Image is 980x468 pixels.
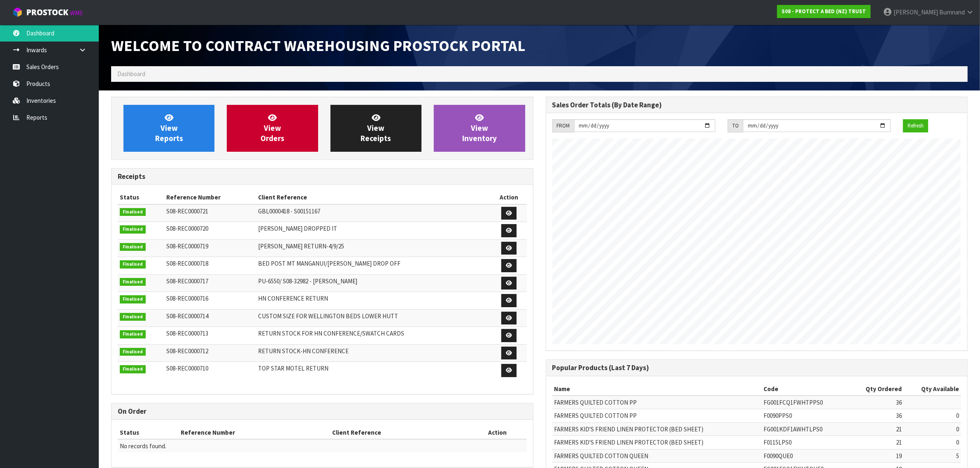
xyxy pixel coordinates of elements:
[552,409,761,422] td: FARMERS QUILTED COTTON PP
[120,330,146,338] span: Finalised
[120,278,146,286] span: Finalised
[227,105,318,152] a: ViewOrders
[167,259,209,267] span: S08-REC0000718
[849,396,904,409] td: 36
[904,422,961,436] td: 0
[70,9,83,17] small: WMS
[552,119,574,132] div: FROM
[552,364,961,372] h3: Popular Products (Last 7 Days)
[761,422,849,436] td: FG001KDF1AWHTLPS0
[120,295,146,304] span: Finalised
[361,113,391,144] span: View Receipts
[120,260,146,269] span: Finalised
[849,436,904,449] td: 21
[155,113,183,144] span: View Reports
[894,8,938,16] span: [PERSON_NAME]
[120,348,146,356] span: Finalised
[761,396,849,409] td: FG001FCQ1FWHTPPS0
[167,364,209,372] span: S08-REC0000710
[552,436,761,449] td: FARMERS KID'S FRIEND LINEN PROTECTOR (BED SHEET)
[258,364,328,372] span: TOP STAR MOTEL RETURN
[120,365,146,373] span: Finalised
[167,277,209,285] span: S08-REC0000717
[552,382,761,396] th: Name
[552,422,761,436] td: FARMERS KID'S FRIEND LINEN PROTECTOR (BED SHEET)
[330,426,468,439] th: Client Reference
[179,426,330,439] th: Reference Number
[761,382,849,396] th: Code
[256,191,491,204] th: Client Reference
[111,36,525,55] span: Welcome to Contract Warehousing ProStock Portal
[167,347,209,355] span: S08-REC0000712
[434,105,525,152] a: ViewInventory
[761,449,849,462] td: F0090QUE0
[258,294,328,302] span: HN CONFERENCE RETURN
[904,409,961,422] td: 0
[258,277,357,285] span: PU-6550/ S08-32982 - [PERSON_NAME]
[120,225,146,234] span: Finalised
[849,449,904,462] td: 19
[552,101,961,109] h3: Sales Order Totals (By Date Range)
[258,207,320,215] span: GBL0000418 - S00151167
[728,119,743,132] div: TO
[26,7,68,18] span: ProStock
[123,105,214,152] a: ViewReports
[12,7,23,17] img: cube-alt.png
[120,313,146,321] span: Finalised
[258,225,337,232] span: [PERSON_NAME] DROPPED IT
[939,8,965,16] span: Burnnand
[258,242,344,250] span: [PERSON_NAME] RETURN-4/9/25
[118,191,165,204] th: Status
[468,426,527,439] th: Action
[903,119,928,132] button: Refresh
[849,422,904,436] td: 21
[849,382,904,396] th: Qty Ordered
[118,408,527,415] h3: On Order
[782,8,866,15] strong: S08 - PROTECT A BED (NZ) TRUST
[904,449,961,462] td: 5
[117,70,145,78] span: Dashboard
[167,312,209,320] span: S08-REC0000714
[118,439,527,452] td: No records found.
[258,259,400,267] span: BED POST MT MANGANUI/[PERSON_NAME] DROP OFF
[261,113,284,144] span: View Orders
[331,105,421,152] a: ViewReceipts
[120,243,146,251] span: Finalised
[258,347,349,355] span: RETURN STOCK-HN CONFERENCE
[849,409,904,422] td: 36
[120,208,146,216] span: Finalised
[167,329,209,337] span: S08-REC0000713
[258,329,404,337] span: RETURN STOCK FOR HN CONFERENCE/SWATCH CARDS
[761,409,849,422] td: F0090PPS0
[167,242,209,250] span: S08-REC0000719
[904,382,961,396] th: Qty Available
[167,207,209,215] span: S08-REC0000721
[462,113,497,144] span: View Inventory
[491,191,526,204] th: Action
[165,191,256,204] th: Reference Number
[552,396,761,409] td: FARMERS QUILTED COTTON PP
[118,426,179,439] th: Status
[552,449,761,462] td: FARMERS QUILTED COTTON QUEEN
[904,436,961,449] td: 0
[167,294,209,302] span: S08-REC0000716
[761,436,849,449] td: F0115LPS0
[118,173,527,181] h3: Receipts
[258,312,398,320] span: CUSTOM SIZE FOR WELLINGTON BEDS LOWER HUTT
[167,225,209,232] span: S08-REC0000720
